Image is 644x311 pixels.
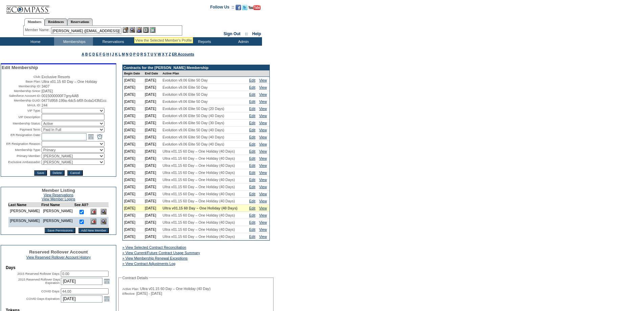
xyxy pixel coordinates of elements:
a: G [102,52,105,56]
td: [DATE] [143,198,161,205]
td: [DATE] [123,127,143,134]
a: View [259,206,267,210]
span: Ultra v01.15 60 Day – One Holiday (40 Days) [163,178,235,182]
a: Residences [45,18,67,25]
a: View [259,135,267,139]
a: Edit [249,149,255,153]
td: Membership Since: [2,89,41,93]
a: View [259,163,267,168]
td: [DATE] [143,119,161,127]
td: [DATE] [143,112,161,119]
a: View [259,213,267,217]
td: Memberships [54,37,93,46]
a: P [133,52,136,56]
td: [PERSON_NAME] [41,207,74,217]
td: [DATE] [143,233,161,240]
a: Edit [249,85,255,89]
td: Days [6,265,111,270]
a: Reservations [67,18,93,25]
span: [DATE] - [DATE] [136,291,162,295]
td: Home [15,37,54,46]
td: Admin [223,37,262,46]
img: Subscribe to our YouTube Channel [248,5,261,10]
td: [DATE] [123,148,143,155]
td: Exclusive Ambassador: [2,159,41,165]
a: V [154,52,157,56]
a: M [122,52,125,56]
a: S [144,52,146,56]
span: Member Listing [42,188,75,193]
a: View [259,128,267,132]
a: Edit [249,171,255,175]
td: [PERSON_NAME] [8,207,41,217]
td: Membership GUID: [2,98,41,103]
td: [DATE] [143,226,161,233]
span: Ultra v01.15 60 Day – One Holiday (40 Days) [163,206,238,210]
a: View [259,92,267,96]
td: End Date [143,70,161,77]
td: ER Resignation Reason: [2,141,41,147]
label: COVID Days: [41,290,60,293]
td: [DATE] [123,141,143,148]
td: Base Plan: [2,80,41,84]
a: X [162,52,164,56]
span: Evolution v9.06 Elite 50 Day [163,85,208,89]
td: [DATE] [143,219,161,226]
td: Membership ID: [2,84,41,88]
img: Reservations [143,27,149,33]
a: Z [169,52,171,56]
img: Delete [91,209,96,215]
div: View the Selected Member's Profile [135,38,192,42]
span: Evolution v9.06 Elite 50 Day [163,99,208,104]
span: Evolution v9.06 Elite 50 Day [163,92,208,96]
input: Save [34,170,47,176]
a: View [259,149,267,153]
span: Ultra v01.15 60 Day – One Holiday (40 Days) [163,171,235,175]
td: [DATE] [143,191,161,198]
td: First Name [41,203,74,207]
td: [DATE] [123,91,143,98]
a: Subscribe to our YouTube Channel [248,7,261,11]
div: Member Name: [25,27,51,33]
img: Follow us on Twitter [242,5,247,10]
td: [DATE] [143,98,161,105]
a: Edit [249,128,255,132]
span: :: [245,31,248,36]
td: [DATE] [143,127,161,134]
a: View [259,220,267,224]
a: Open the calendar popup. [103,277,111,285]
td: [DATE] [143,162,161,169]
a: Edit [249,142,255,146]
input: Add New Member [78,228,109,233]
a: Edit [249,114,255,118]
img: Impersonate [136,27,142,33]
td: [DATE] [143,141,161,148]
a: Edit [249,156,255,160]
span: Ultra v01.15 60 Day – One Holiday [42,80,97,84]
a: I [110,52,111,56]
span: Evolution v9.06 Elite 50 Day (20 Days) [163,107,224,111]
span: Evolution v9.06 Elite 50 Day (40 Days) [163,135,224,139]
a: Q [137,52,139,56]
td: [DATE] [123,191,143,198]
td: See All? [74,203,89,207]
a: H [106,52,109,56]
span: Ultra v01.15 60 Day – One Holiday (40 Days) [163,235,235,239]
td: Contracts for the [PERSON_NAME] Membership [123,65,269,70]
a: Edit [249,121,255,125]
span: Ultra v01.15 60 Day – One Holiday (40 Days) [163,156,235,160]
span: Ultra v01.15 60 Day – One Holiday (40 Days) [163,213,235,217]
span: Evolution v9.06 Elite 50 Day (40 Days) [163,142,224,146]
td: [DATE] [143,205,161,212]
td: VIP Type: [2,108,41,113]
span: Evolution v9.06 Elite 50 Day (30 Days) [163,121,224,125]
span: Edit Membership [2,65,38,70]
td: [DATE] [143,91,161,98]
td: [DATE] [123,155,143,162]
a: Become our fan on Facebook [236,7,241,11]
a: D [92,52,95,56]
a: Edit [249,199,255,203]
a: View [259,121,267,125]
a: » View Selected Contract Reconciliation [122,245,186,249]
td: [DATE] [123,198,143,205]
